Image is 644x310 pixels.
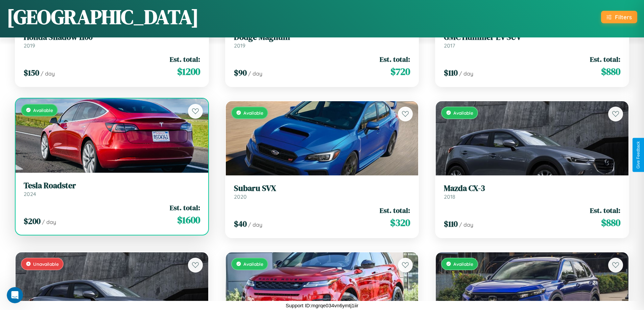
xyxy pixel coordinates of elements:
a: Subaru SVX2020 [234,184,410,200]
span: $ 720 [390,65,410,78]
span: Est. total: [590,54,620,64]
span: $ 110 [444,67,458,78]
h3: GMC Hummer EV SUV [444,32,620,42]
span: Available [33,107,53,113]
span: 2019 [234,42,245,49]
h1: [GEOGRAPHIC_DATA] [7,3,199,31]
h3: Honda Shadow 1100 [24,32,200,42]
div: Filters [615,13,632,21]
span: $ 40 [234,218,247,229]
a: Mazda CX-32018 [444,184,620,200]
span: Available [453,110,473,116]
span: Unavailable [33,261,59,267]
iframe: Intercom live chat [7,287,23,303]
span: $ 110 [444,218,458,229]
h3: Subaru SVX [234,184,410,193]
a: Tesla Roadster2024 [24,181,200,197]
div: Give Feedback [636,141,641,169]
span: Available [243,261,263,267]
span: 2020 [234,193,247,200]
span: Est. total: [380,54,410,64]
span: 2019 [24,42,35,49]
span: / day [459,70,473,77]
span: $ 880 [601,65,620,78]
span: Available [453,261,473,267]
span: $ 200 [24,216,41,227]
button: Filters [601,11,637,23]
span: $ 320 [390,216,410,229]
a: GMC Hummer EV SUV2017 [444,32,620,49]
span: / day [248,70,262,77]
h3: Dodge Magnum [234,32,410,42]
span: Est. total: [170,54,200,64]
span: $ 90 [234,67,247,78]
p: Support ID: mgrqe034vn6ymtj1iir [286,301,358,310]
span: Est. total: [380,205,410,215]
span: / day [42,219,56,225]
span: Available [243,110,263,116]
span: / day [41,70,55,77]
span: $ 150 [24,67,39,78]
span: $ 1600 [177,213,200,227]
span: 2018 [444,193,455,200]
span: / day [248,221,262,228]
span: Est. total: [590,205,620,215]
span: $ 880 [601,216,620,229]
span: Est. total: [170,203,200,213]
span: 2017 [444,42,455,49]
span: 2024 [24,191,36,197]
h3: Mazda CX-3 [444,184,620,193]
span: / day [459,221,473,228]
a: Dodge Magnum2019 [234,32,410,49]
span: $ 1200 [177,65,200,78]
h3: Tesla Roadster [24,181,200,191]
a: Honda Shadow 11002019 [24,32,200,49]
